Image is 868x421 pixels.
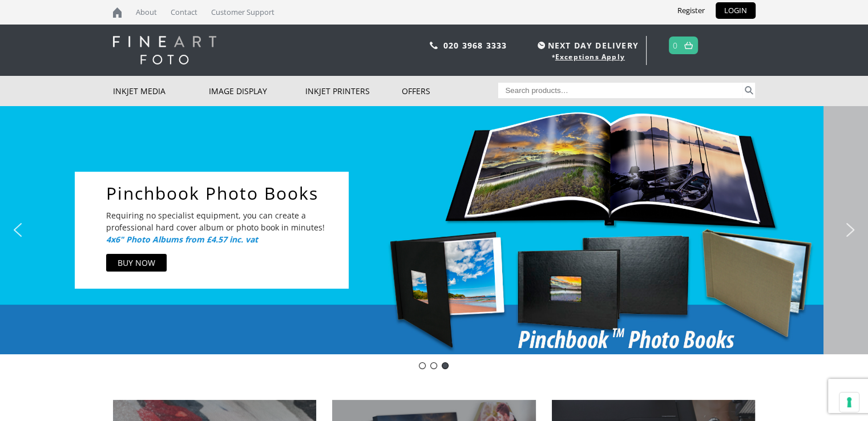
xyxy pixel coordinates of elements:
a: 0 [673,37,678,54]
input: Search products… [498,83,742,98]
img: next arrow [841,221,859,239]
img: phone.svg [430,42,438,49]
div: pinch book [430,362,437,369]
a: LOGIN [716,2,756,19]
img: previous arrow [9,221,27,239]
a: 020 3968 3333 [443,40,507,51]
a: Inkjet Printers [305,76,402,106]
a: Image Display [209,76,305,106]
div: Choose slide to display. [417,360,451,371]
button: Search [742,83,756,98]
img: logo-white.svg [113,36,216,64]
button: Your consent preferences for tracking technologies [839,392,859,412]
a: Inkjet Media [113,76,209,106]
a: Register [669,2,713,19]
img: basket.svg [684,42,693,49]
div: DOTWEEK- IFA39 [442,362,449,369]
a: Offers [402,76,498,106]
img: time.svg [538,42,545,49]
span: NEXT DAY DELIVERY [535,39,639,52]
a: Exceptions Apply [555,52,625,62]
div: Innova-general [419,362,426,369]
